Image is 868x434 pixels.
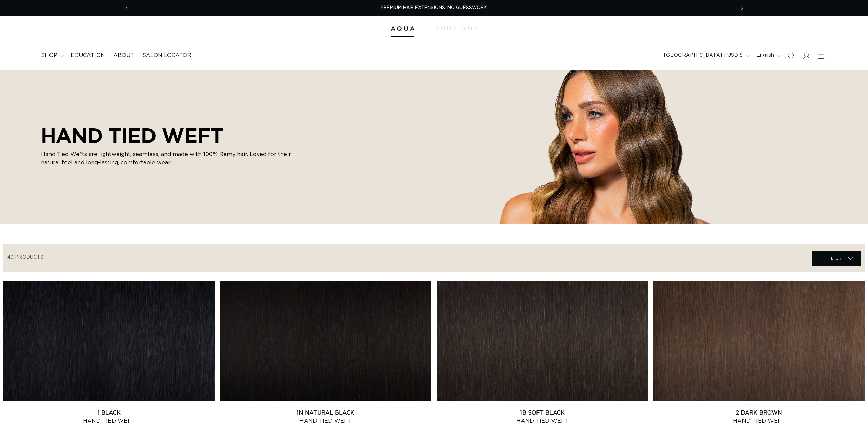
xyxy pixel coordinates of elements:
[437,409,648,425] a: 1B Soft Black Hand Tied Weft
[826,252,842,265] span: Filter
[41,124,300,148] h2: HAND TIED WEFT
[67,48,109,63] a: Education
[113,52,134,59] span: About
[119,2,134,15] button: Previous announcement
[142,52,191,59] span: Salon Locator
[71,52,105,59] span: Education
[41,52,57,59] span: shop
[812,251,861,266] summary: Filter
[664,52,743,59] span: [GEOGRAPHIC_DATA] | USD $
[381,5,488,10] span: PREMIUM HAIR EXTENSIONS. NO GUESSWORK.
[109,48,138,63] a: About
[435,26,478,30] img: aqualyna.com
[752,49,783,62] button: English
[220,409,431,425] a: 1N Natural Black Hand Tied Weft
[660,49,752,62] button: [GEOGRAPHIC_DATA] | USD $
[138,48,195,63] a: Salon Locator
[3,409,215,425] a: 1 Black Hand Tied Weft
[735,2,750,15] button: Next announcement
[37,48,67,63] summary: shop
[41,150,300,167] p: Hand Tied Wefts are lightweight, seamless, and made with 100% Remy hair. Loved for their natural ...
[7,255,43,260] span: 40 products
[391,26,414,31] img: Aqua Hair Extensions
[783,48,798,63] summary: Search
[756,52,774,59] span: English
[653,409,865,425] a: 2 Dark Brown Hand Tied Weft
